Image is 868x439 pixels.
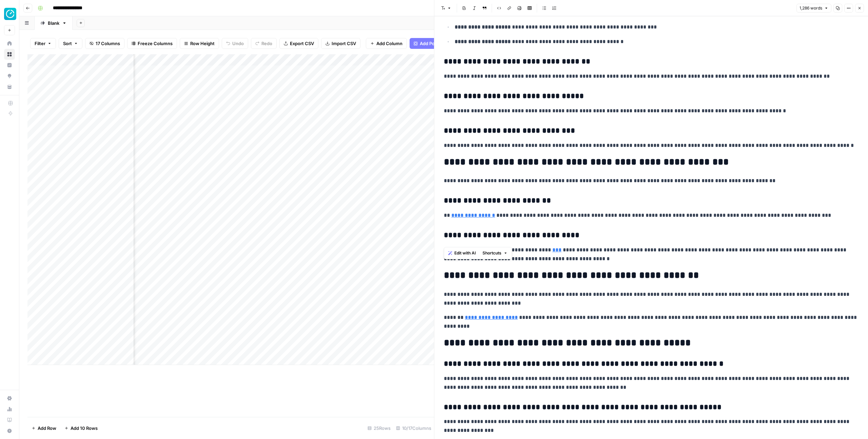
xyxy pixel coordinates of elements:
button: Undo [222,38,248,49]
button: Shortcuts [480,249,510,257]
button: Freeze Columns [127,38,177,49]
span: Add Power Agent [420,40,457,47]
button: Filter [30,38,56,49]
a: Opportunities [4,71,15,81]
button: Add 10 Rows [60,423,102,434]
span: Add Column [376,40,402,47]
span: Undo [232,40,244,47]
button: Redo [251,38,277,49]
span: Add 10 Rows [71,425,98,432]
span: Freeze Columns [138,40,173,47]
img: TimeChimp Logo [4,8,16,20]
button: Edit with AI [446,249,478,257]
span: 1,286 words [800,5,822,11]
span: Add Row [38,425,56,432]
a: Usage [4,404,15,415]
a: Settings [4,393,15,404]
span: Filter [35,40,45,47]
button: 1,286 words [796,4,831,13]
a: Blank [35,16,73,30]
button: Row Height [180,38,219,49]
button: Add Power Agent [410,38,461,49]
button: Workspace: TimeChimp [4,5,15,22]
button: Sort [59,38,82,49]
span: 17 Columns [96,40,120,47]
button: Export CSV [279,38,318,49]
button: Help + Support [4,425,15,436]
span: Export CSV [290,40,314,47]
button: 17 Columns [85,38,124,49]
div: Blank [48,20,59,26]
span: Sort [63,40,72,47]
a: Learning Hub [4,415,15,425]
div: 25 Rows [365,423,393,434]
span: Row Height [190,40,215,47]
a: Browse [4,49,15,60]
div: 10/17 Columns [393,423,434,434]
a: Home [4,38,15,49]
button: Add Column [366,38,407,49]
span: Import CSV [332,40,356,47]
a: Insights [4,60,15,71]
span: Shortcuts [482,250,501,256]
span: Edit with AI [454,250,476,256]
button: Import CSV [321,38,360,49]
span: Redo [261,40,272,47]
a: Your Data [4,81,15,92]
button: Add Row [27,423,60,434]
